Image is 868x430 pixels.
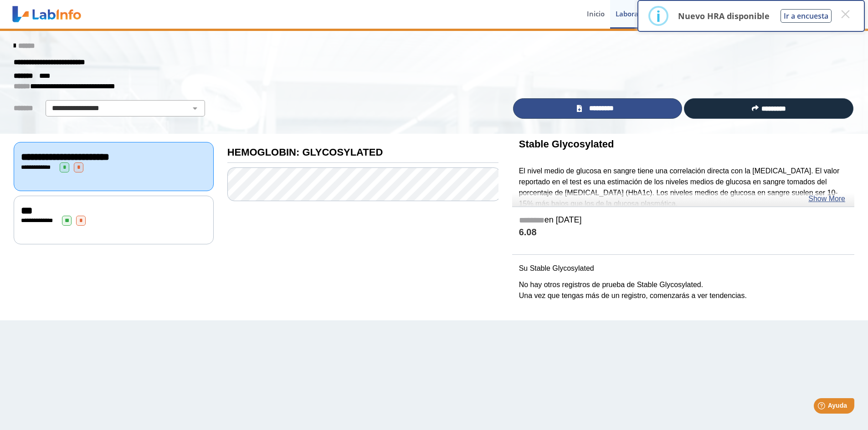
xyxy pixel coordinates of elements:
div: i [656,8,661,24]
p: El nivel medio de glucosa en sangre tiene una correlación directa con la [MEDICAL_DATA]. El valor... [519,166,847,209]
button: Ir a encuesta [781,9,832,23]
b: Stable Glycosylated [519,138,614,150]
a: Show More [808,193,845,204]
iframe: Help widget launcher [787,395,858,420]
p: Su Stable Glycosylated [519,263,847,274]
button: Close this dialog [837,6,853,22]
p: No hay otros registros de prueba de Stable Glycosylated. Una vez que tengas más de un registro, c... [519,279,847,301]
h5: en [DATE] [519,215,847,226]
b: HEMOGLOBIN: GLYCOSYLATED [227,147,383,158]
h4: 6.08 [519,227,847,238]
p: Nuevo HRA disponible [678,10,770,21]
